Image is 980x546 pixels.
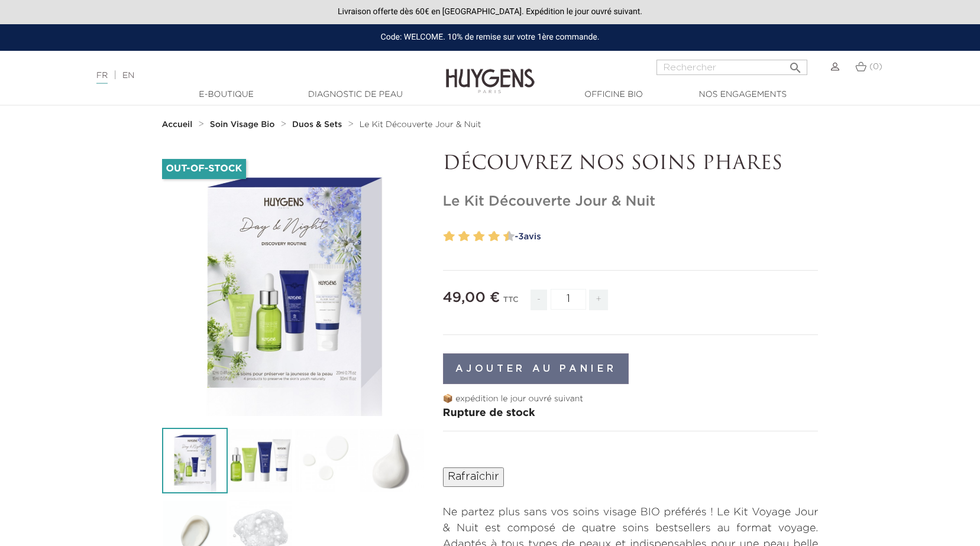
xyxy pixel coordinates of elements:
input: Rafraîchir [443,467,504,487]
a: FR [96,71,108,84]
h1: Le Kit Découverte Jour & Nuit [443,193,819,210]
p: 📦 expédition le jour ouvré suivant [443,393,819,405]
img: Huygens [446,50,535,95]
label: 10 [506,228,515,245]
label: 8 [491,228,500,245]
img: Le Kit Découverte Jour & Nuit [162,428,228,493]
li: Out-of-Stock [162,159,247,179]
label: 3 [456,228,460,245]
input: Quantité [551,289,586,310]
div: | [90,69,399,83]
label: 7 [486,228,490,245]
span: - [531,290,547,310]
label: 2 [446,228,455,245]
a: E-Boutique [167,89,286,101]
span: + [589,290,608,310]
a: Duos & Sets [292,120,345,129]
label: 1 [441,228,445,245]
span: 3 [518,232,523,241]
a: Accueil [162,120,195,129]
img: Le Kit Découverte Visage Jour & Nuit [228,428,293,493]
a: Le Kit Découverte Jour & Nuit [360,120,481,129]
strong: Accueil [162,121,193,129]
span: Rupture de stock [443,408,535,418]
label: 4 [461,228,470,245]
a: EN [122,71,134,80]
strong: Soin Visage Bio [210,121,275,129]
button: Ajouter au panier [443,353,629,384]
a: Diagnostic de peau [296,89,415,101]
label: 9 [501,228,505,245]
p: DÉCOUVREZ NOS SOINS PHARES [443,153,819,175]
label: 5 [471,228,475,245]
a: Soin Visage Bio [210,120,278,129]
label: 6 [476,228,485,245]
span: 49,00 € [443,291,500,305]
input: Rechercher [656,60,807,75]
a: Nos engagements [684,89,802,101]
a: Officine Bio [555,89,673,101]
span: (0) [869,63,882,71]
button:  [785,56,806,72]
div: TTC [503,287,519,319]
strong: Duos & Sets [292,121,342,129]
a: -3avis [511,228,819,246]
i:  [788,57,803,71]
